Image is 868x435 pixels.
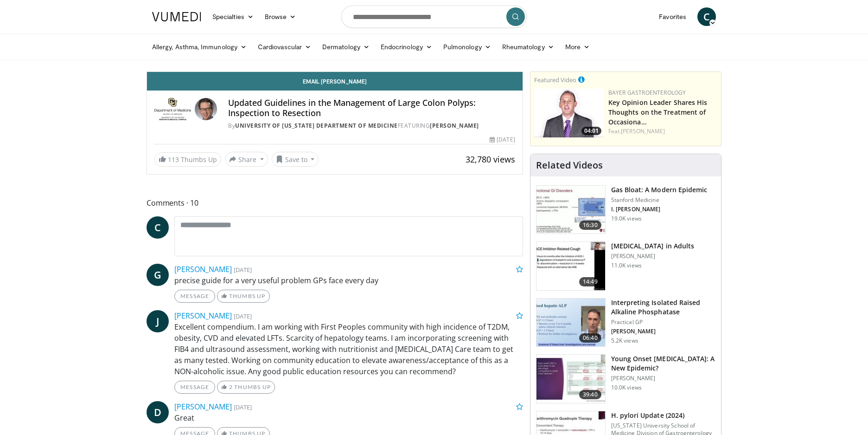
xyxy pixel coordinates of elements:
small: Featured Video [534,76,576,84]
img: University of Colorado Department of Medicine [154,98,191,120]
img: 480ec31d-e3c1-475b-8289-0a0659db689a.150x105_q85_crop-smart_upscale.jpg [536,186,605,234]
h4: Updated Guidelines in the Management of Large Colon Polyps: Inspection to Resection [228,98,515,118]
a: [PERSON_NAME] [174,264,232,274]
img: VuMedi Logo [152,12,201,21]
a: Endocrinology [375,38,438,56]
a: 04:01 [534,89,604,137]
span: 06:40 [579,333,601,343]
a: J [147,310,169,332]
span: 39:40 [579,390,601,399]
span: 04:01 [581,127,601,135]
a: Dermatology [317,38,375,56]
a: C [697,7,716,26]
img: 9828b8df-38ad-4333-b93d-bb657251ca89.png.150x105_q85_crop-smart_upscale.png [534,89,604,137]
a: [PERSON_NAME] [174,402,232,412]
a: 2 Thumbs Up [217,381,275,394]
span: 2 [229,383,233,390]
p: Excellent compendium. I am working with First Peoples community with high incidence of T2DM, obes... [174,321,523,377]
p: [PERSON_NAME] [611,375,715,382]
div: Feat. [608,127,717,136]
span: 14:49 [579,277,601,286]
a: Bayer Gastroenterology [608,89,686,97]
div: [DATE] [490,136,515,144]
img: 11950cd4-d248-4755-8b98-ec337be04c84.150x105_q85_crop-smart_upscale.jpg [536,242,605,290]
a: [PERSON_NAME] [621,127,665,135]
p: [PERSON_NAME] [611,253,694,260]
small: [DATE] [234,403,252,411]
a: [PERSON_NAME] [174,311,232,321]
span: Comments 10 [147,197,523,209]
a: Browse [259,7,302,26]
a: 06:40 Interpreting Isolated Raised Alkaline Phosphatase Practical GP [PERSON_NAME] 5.2K views [536,298,715,347]
a: Key Opinion Leader Shares His Thoughts on the Treatment of Occasiona… [608,98,708,126]
p: I. [PERSON_NAME] [611,206,708,213]
a: Pulmonology [438,38,497,56]
button: Save to [272,152,319,167]
p: Great [174,412,523,423]
h3: Gas Bloat: A Modern Epidemic [611,185,708,195]
a: 14:49 [MEDICAL_DATA] in Adults [PERSON_NAME] 11.0K views [536,241,715,291]
input: Search topics, interventions [341,6,527,28]
span: 113 [168,155,179,164]
a: 16:30 Gas Bloat: A Modern Epidemic Stanford Medicine I. [PERSON_NAME] 19.0K views [536,185,715,234]
a: 39:40 Young Onset [MEDICAL_DATA]: A New Epidemic? [PERSON_NAME] 10.0K views [536,354,715,403]
p: Stanford Medicine [611,196,708,204]
img: 6a4ee52d-0f16-480d-a1b4-8187386ea2ed.150x105_q85_crop-smart_upscale.jpg [536,299,605,347]
a: Message [174,290,215,303]
a: 113 Thumbs Up [154,152,221,167]
h3: Young Onset [MEDICAL_DATA]: A New Epidemic? [611,354,715,373]
p: precise guide for a very useful problem GPs face every day [174,275,523,286]
small: [DATE] [234,266,252,274]
p: 5.2K views [611,337,638,344]
button: Share [225,152,268,167]
a: C [147,216,169,239]
img: b23cd043-23fa-4b3f-b698-90acdd47bf2e.150x105_q85_crop-smart_upscale.jpg [536,355,605,403]
span: 32,780 views [466,154,515,165]
span: 16:30 [579,221,601,230]
a: Thumbs Up [217,290,269,303]
h4: Related Videos [536,160,603,171]
a: Cardiovascular [252,38,317,56]
a: Rheumatology [497,38,560,56]
a: More [560,38,595,56]
h3: H. pylori Update (2024) [611,411,715,420]
a: University of [US_STATE] Department of Medicine [235,122,398,130]
p: 11.0K views [611,262,642,269]
p: 10.0K views [611,384,642,391]
a: Favorites [653,7,692,26]
small: [DATE] [234,312,252,320]
a: Specialties [207,7,259,26]
a: [PERSON_NAME] [430,122,479,130]
img: Avatar [195,98,217,120]
a: Allergy, Asthma, Immunology [147,38,252,56]
p: [PERSON_NAME] [611,328,715,335]
a: Message [174,381,215,394]
p: Practical GP [611,318,715,326]
h3: Interpreting Isolated Raised Alkaline Phosphatase [611,298,715,317]
p: 19.0K views [611,215,642,222]
h3: [MEDICAL_DATA] in Adults [611,241,694,251]
a: G [147,264,169,286]
a: Email [PERSON_NAME] [147,72,523,91]
div: By FEATURING [228,122,515,130]
a: D [147,401,169,423]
